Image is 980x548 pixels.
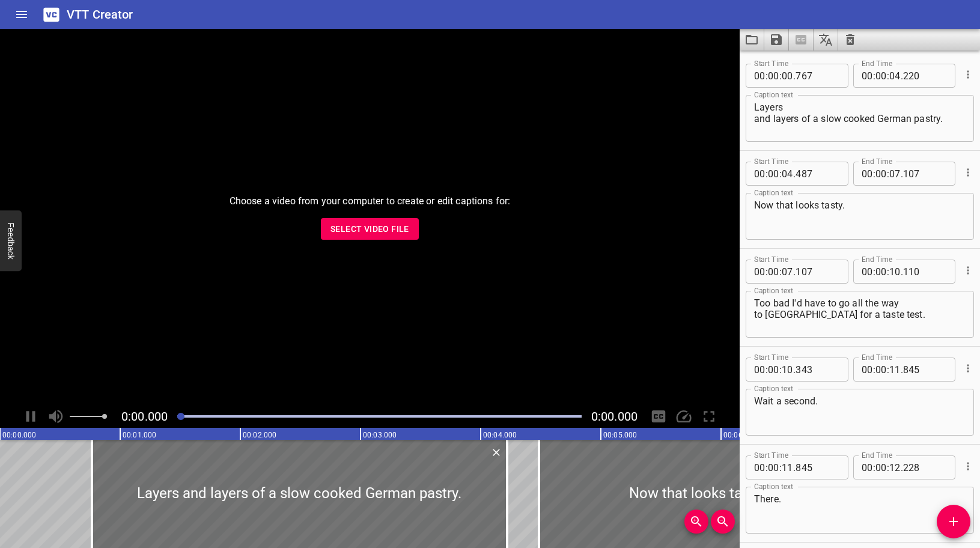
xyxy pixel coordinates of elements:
input: 110 [903,260,947,284]
span: Select a video in the pane to the left, then you can automatically extract captions. [789,29,814,50]
div: Hide/Show Captions [647,405,670,428]
svg: Translate captions [818,32,833,47]
span: : [887,162,889,186]
button: Zoom Out [711,510,735,534]
input: 00 [862,260,873,284]
span: : [765,260,768,284]
textarea: Layers and layers of a slow cooked German pastry. [754,102,966,136]
input: 00 [862,162,873,186]
input: 10 [782,358,793,382]
span: Select Video File [330,222,409,237]
input: 487 [796,162,839,186]
div: Cue Options [960,255,974,286]
span: . [793,455,796,479]
input: 00 [875,358,887,382]
textarea: Now that looks tasty. [754,199,966,234]
span: : [765,358,768,382]
div: Cue Options [960,59,974,90]
input: 845 [796,455,839,479]
input: 107 [796,260,839,284]
input: 767 [796,64,839,88]
input: 00 [768,162,779,186]
button: Cue Options [960,67,976,82]
span: : [873,260,875,284]
text: 00:06.000 [723,431,757,439]
input: 00 [754,358,765,382]
input: 00 [862,455,873,479]
span: : [887,64,889,88]
span: . [901,64,903,88]
input: 00 [875,162,887,186]
span: : [779,455,782,479]
button: Cue Options [960,361,976,376]
button: Save captions to file [764,29,789,50]
span: . [901,162,903,186]
text: 00:02.000 [243,431,276,439]
textarea: There. [754,493,966,528]
span: : [779,64,782,88]
textarea: Wait a second. [754,395,966,430]
span: : [887,260,889,284]
span: : [873,455,875,479]
input: 00 [768,260,779,284]
span: . [901,358,903,382]
button: Cue Options [960,165,976,180]
span: : [887,455,889,479]
span: 0:00.000 [591,409,638,424]
button: Cue Options [960,458,976,474]
input: 00 [875,455,887,479]
button: Delete [488,445,504,460]
textarea: Too bad I'd have to go all the way to [GEOGRAPHIC_DATA] for a taste test. [754,297,966,332]
span: . [793,358,796,382]
span: : [765,162,768,186]
button: Clear captions [838,29,862,50]
span: . [901,455,903,479]
input: 00 [768,358,779,382]
button: Zoom In [684,510,708,534]
input: 228 [903,455,947,479]
input: 07 [889,162,901,186]
input: 04 [782,162,793,186]
input: 11 [889,358,901,382]
div: Play progress [177,415,582,418]
text: 00:03.000 [363,431,397,439]
span: : [765,64,768,88]
input: 00 [782,64,793,88]
span: : [873,162,875,186]
input: 00 [768,64,779,88]
span: . [793,162,796,186]
input: 00 [754,162,765,186]
input: 00 [754,64,765,88]
text: 00:05.000 [603,431,637,439]
text: 00:00.000 [2,431,36,439]
button: Load captions from file [740,29,764,50]
svg: Load captions from file [744,32,759,47]
input: 00 [875,64,887,88]
span: : [779,260,782,284]
span: : [779,358,782,382]
span: : [887,358,889,382]
div: Playback Speed [672,405,695,428]
div: Cue Options [960,451,974,482]
input: 343 [796,358,839,382]
input: 00 [862,358,873,382]
span: . [793,260,796,284]
input: 12 [889,455,901,479]
span: : [873,64,875,88]
button: Cue Options [960,263,976,278]
button: Translate captions [814,29,838,50]
input: 00 [754,455,765,479]
input: 00 [768,455,779,479]
span: : [765,455,768,479]
h6: VTT Creator [67,5,133,24]
div: Toggle Full Screen [698,405,720,428]
input: 07 [782,260,793,284]
svg: Save captions to file [769,32,784,47]
input: 220 [903,64,947,88]
input: 11 [782,455,793,479]
p: Choose a video from your computer to create or edit captions for: [230,194,511,209]
span: : [779,162,782,186]
span: . [901,260,903,284]
input: 00 [875,260,887,284]
div: Delete Cue [488,445,502,460]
